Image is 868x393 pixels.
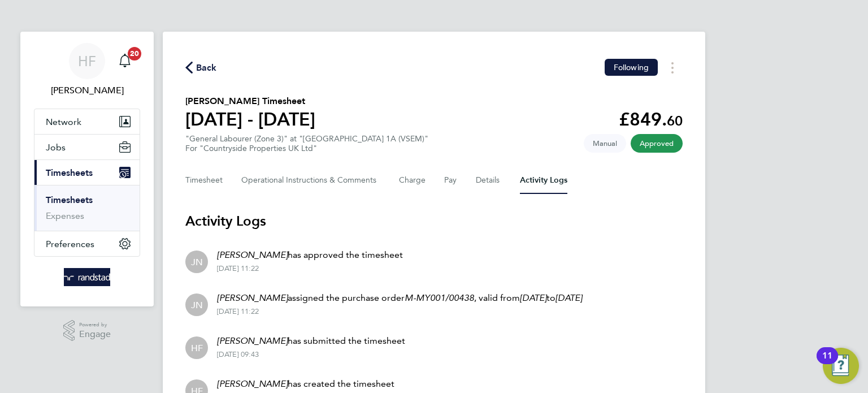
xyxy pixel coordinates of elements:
em: [PERSON_NAME] [217,335,288,346]
span: Powered by [79,320,111,330]
em: M-MY001/00438 [405,292,474,303]
span: This timesheet has been approved. [631,134,683,153]
div: [DATE] 11:22 [217,264,403,273]
span: Preferences [46,239,94,249]
a: Go to home page [34,268,140,286]
span: HF [191,342,203,354]
em: [PERSON_NAME] [217,378,288,389]
a: Timesheets [46,195,93,205]
a: 20 [114,43,136,79]
button: Details [476,167,502,194]
div: For "Countryside Properties UK Ltd" [185,144,428,153]
button: Back [185,61,217,75]
button: Following [605,59,658,76]
div: 11 [822,356,832,370]
span: This timesheet was manually created. [584,134,626,153]
a: HF[PERSON_NAME] [34,43,140,97]
h3: Activity Logs [185,212,683,230]
h1: [DATE] - [DATE] [185,108,315,131]
button: Charge [399,167,426,194]
app-decimal: £849. [619,109,683,130]
button: Pay [444,167,458,194]
p: has approved the timesheet [217,248,403,262]
img: randstad-logo-retina.png [64,268,111,286]
span: 20 [128,47,141,61]
button: Preferences [34,231,140,256]
button: Activity Logs [520,167,567,194]
span: 60 [667,113,683,129]
a: Powered byEngage [63,320,111,342]
span: Network [46,116,81,127]
button: Open Resource Center, 11 new notifications [823,348,859,384]
button: Jobs [34,135,140,159]
button: Timesheets Menu [662,59,683,76]
span: Following [614,62,649,72]
button: Timesheets [34,160,140,185]
span: HF [78,54,96,68]
div: [DATE] 11:22 [217,307,582,316]
p: assigned the purchase order , valid from to [217,291,582,305]
span: Timesheets [46,167,93,178]
div: [DATE] 09:43 [217,350,405,359]
span: Hollie Furby [34,84,140,97]
nav: Main navigation [20,32,154,306]
div: Joe Nelson [185,251,208,273]
p: has submitted the timesheet [217,334,405,348]
h2: [PERSON_NAME] Timesheet [185,94,315,108]
button: Timesheet [185,167,223,194]
em: [PERSON_NAME] [217,292,288,303]
span: Jobs [46,142,66,153]
p: has created the timesheet [217,377,394,391]
span: JN [191,299,203,311]
button: Operational Instructions & Comments [241,167,381,194]
span: Engage [79,330,111,339]
em: [DATE] [520,292,546,303]
span: Back [196,61,217,75]
div: Hollie Furby [185,336,208,359]
button: Network [34,109,140,134]
span: JN [191,256,203,268]
a: Expenses [46,210,84,221]
div: "General Labourer (Zone 3)" at "[GEOGRAPHIC_DATA] 1A (VSEM)" [185,134,428,153]
div: Joe Nelson [185,293,208,316]
em: [PERSON_NAME] [217,249,288,260]
em: [DATE] [555,292,582,303]
div: Timesheets [34,185,140,231]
